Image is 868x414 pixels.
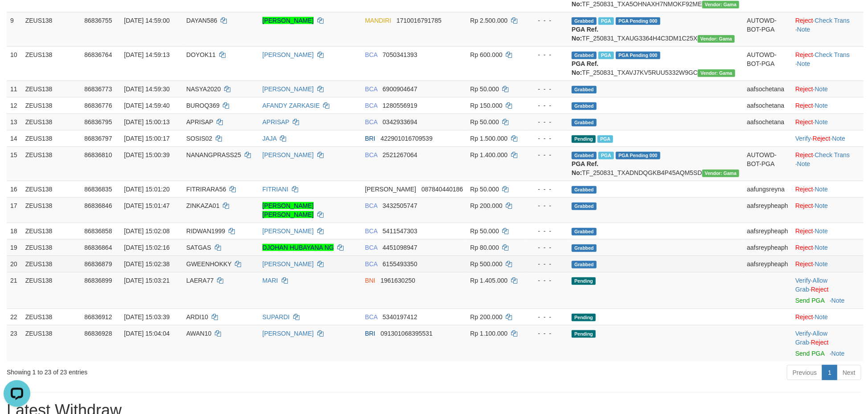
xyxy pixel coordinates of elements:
span: [DATE] 15:02:38 [124,260,169,268]
td: · · [792,12,864,46]
b: PGA Ref. No: [572,160,598,176]
td: TF_250831_TXADNDQGKB4P45AQM5SD [568,146,743,181]
td: 15 [7,146,22,181]
span: BUROQ369 [186,102,220,109]
span: BNI [365,277,375,284]
span: BCA [365,51,377,58]
span: Grabbed [572,17,597,25]
span: Copy 0342933694 to clipboard [383,118,418,126]
a: Note [815,227,828,235]
a: Note [815,118,828,126]
span: AWAN10 [186,330,212,337]
a: Note [815,244,828,251]
a: Reject [795,227,813,235]
td: ZEUS138 [22,239,81,256]
a: Send PGA [795,350,824,357]
a: Reject [795,260,813,268]
td: · · [792,272,864,308]
a: Previous [787,365,823,380]
span: Rp 1.400.000 [470,151,508,158]
span: [DATE] 14:59:40 [124,102,169,109]
td: aafsochetana [743,114,792,130]
span: [DATE] 15:00:39 [124,151,169,158]
td: · · [792,46,864,81]
span: Grabbed [572,203,597,210]
span: 86836864 [84,244,112,251]
span: [DATE] 15:03:39 [124,313,169,321]
a: JAJA [262,135,277,142]
td: · [792,181,864,197]
span: PGA Pending [616,17,660,25]
span: Rp 1.500.000 [470,135,508,142]
td: AUTOWD-BOT-PGA [743,146,792,181]
div: - - - [528,329,565,338]
span: Grabbed [572,244,597,252]
span: · [795,330,827,346]
span: Pending [572,330,596,338]
td: 21 [7,272,22,308]
td: 17 [7,197,22,223]
span: Vendor URL: https://trx31.1velocity.biz [702,170,740,177]
span: Pending [572,135,596,143]
td: · [792,114,864,130]
span: Rp 80.000 [470,244,499,251]
td: TF_250831_TXAVJ7KV5RUU5332W9GC [568,46,743,81]
span: [DATE] 14:59:00 [124,17,169,24]
td: ZEUS138 [22,146,81,181]
span: NANANGPRASS25 [186,151,241,158]
td: aafungsreyna [743,181,792,197]
span: Pending [572,277,596,285]
td: 20 [7,256,22,272]
td: aafsochetana [743,81,792,97]
div: Showing 1 to 23 of 23 entries [7,364,355,377]
span: [DATE] 15:00:17 [124,135,169,142]
span: 86836912 [84,313,112,321]
span: Grabbed [572,186,597,194]
div: - - - [528,313,565,321]
span: BCA [365,151,377,158]
a: Reject [795,244,813,251]
td: 11 [7,81,22,97]
td: 23 [7,325,22,361]
span: PGA Pending [616,52,660,59]
span: Copy 1710016791785 to clipboard [397,17,442,24]
td: TF_250831_TXAUG3364H4C3DM1C25X [568,12,743,46]
td: 19 [7,239,22,256]
span: 86836764 [84,51,112,58]
td: · · [792,325,864,361]
a: Note [832,135,846,142]
td: aafsreypheaph [743,197,792,223]
a: Note [797,60,811,67]
td: 9 [7,12,22,46]
span: Rp 500.000 [470,260,502,268]
a: Note [815,202,828,209]
td: ZEUS138 [22,223,81,239]
span: Copy 5411547303 to clipboard [383,227,418,235]
td: ZEUS138 [22,81,81,97]
span: Rp 50.000 [470,85,499,93]
div: - - - [528,101,565,110]
span: ZINKAZA01 [186,202,220,209]
a: Note [831,350,845,357]
span: GWEENHOKKY [186,260,232,268]
span: 86836858 [84,227,112,235]
span: [DATE] 14:59:30 [124,85,169,93]
span: Rp 50.000 [470,186,499,193]
td: aafsochetana [743,97,792,114]
span: Copy 2521267064 to clipboard [383,151,418,158]
span: FITRIRARA56 [186,186,226,193]
a: Note [815,186,828,193]
td: ZEUS138 [22,181,81,197]
a: Reject [811,286,829,293]
span: [DATE] 15:01:47 [124,202,169,209]
td: aafsreypheaph [743,239,792,256]
span: BCA [365,118,377,126]
div: - - - [528,118,565,126]
span: Rp 50.000 [470,118,499,126]
a: Note [797,160,811,167]
td: 14 [7,130,22,146]
span: SOSIS02 [186,135,212,142]
span: Marked by aafnoeunsreypich [598,52,614,59]
span: Grabbed [572,86,597,93]
span: 86836776 [84,102,112,109]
